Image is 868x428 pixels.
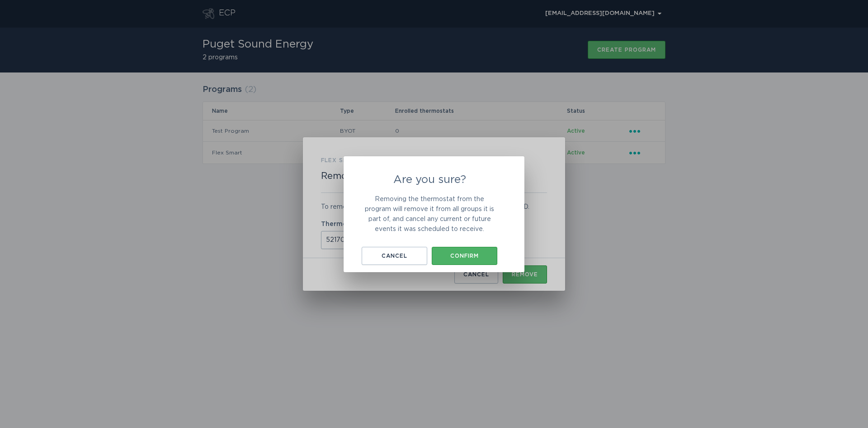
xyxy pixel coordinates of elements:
p: Removing the thermostat from the program will remove it from all groups it is part of, and cancel... [362,194,497,234]
div: Are you sure? [344,156,524,272]
div: Confirm [436,253,493,259]
div: Cancel [366,253,423,259]
h2: Are you sure? [362,174,497,185]
button: Cancel [362,247,427,265]
button: Confirm [432,247,497,265]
